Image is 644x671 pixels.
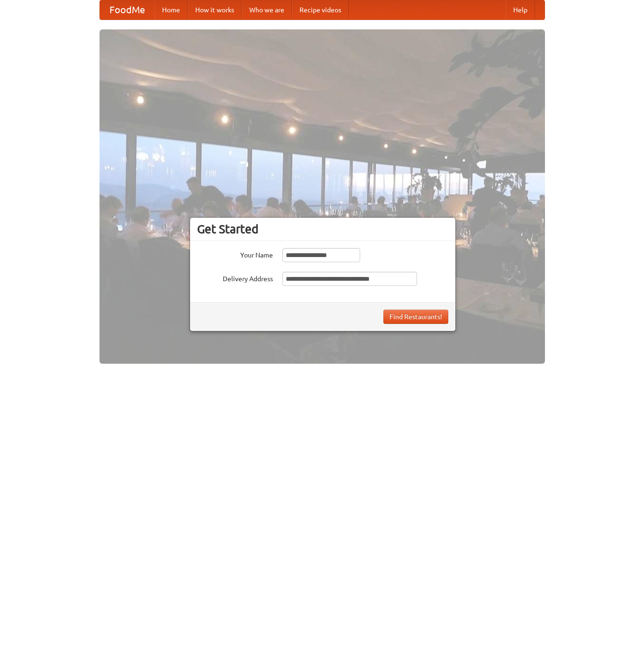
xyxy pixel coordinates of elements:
a: How it works [188,0,242,19]
a: Recipe videos [292,0,349,19]
button: Find Restaurants! [383,310,448,324]
a: Help [506,0,535,19]
a: Home [154,0,188,19]
label: Your Name [197,248,273,260]
a: FoodMe [100,0,154,19]
a: Who we are [242,0,292,19]
h3: Get Started [197,222,448,236]
label: Delivery Address [197,272,273,284]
